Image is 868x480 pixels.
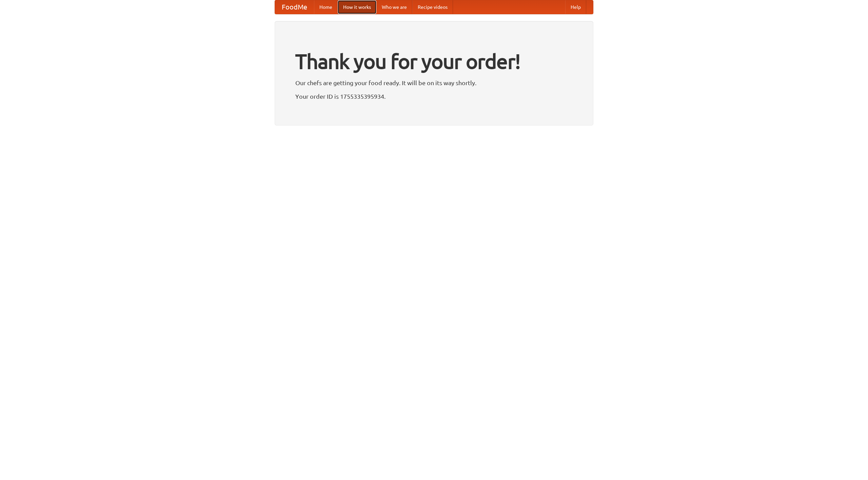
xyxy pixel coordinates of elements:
[376,0,412,14] a: Who we are
[565,0,586,14] a: Help
[412,0,453,14] a: Recipe videos
[275,0,314,14] a: FoodMe
[314,0,338,14] a: Home
[295,78,573,88] p: Our chefs are getting your food ready. It will be on its way shortly.
[295,45,573,78] h1: Thank you for your order!
[338,0,376,14] a: How it works
[295,91,573,101] p: Your order ID is 1755335395934.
